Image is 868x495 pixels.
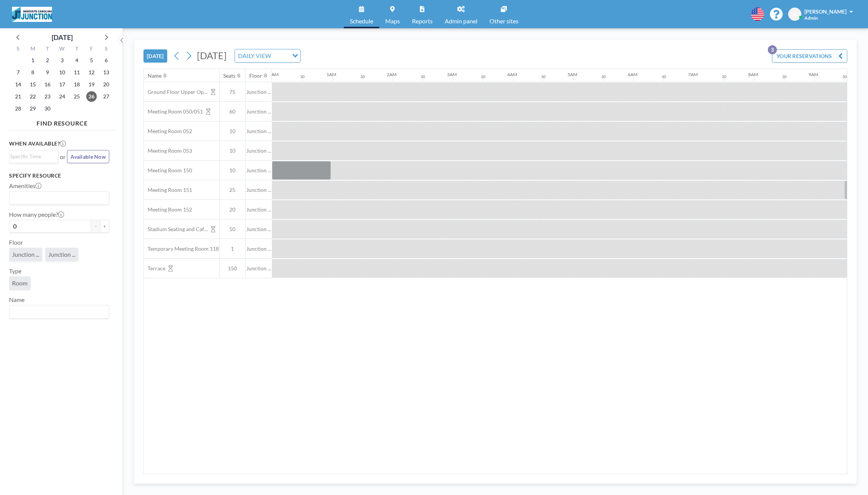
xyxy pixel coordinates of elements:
label: Name [9,296,24,303]
span: Tuesday, September 2, 2025 [42,55,53,66]
input: Search for option [10,307,105,317]
span: Junction ... [12,251,39,258]
span: Schedule [350,18,373,24]
div: 9AM [809,72,818,77]
span: Other sites [490,18,519,24]
div: F [84,44,99,54]
span: Meeting Room 152 [144,206,192,213]
span: Junction ... [246,206,272,213]
span: [PERSON_NAME] [804,8,847,15]
div: 30 [722,74,726,79]
input: Search for option [10,152,54,161]
span: Reports [412,18,433,24]
div: 12AM [266,72,279,77]
span: Maps [385,18,400,24]
div: 7AM [688,72,698,77]
span: Junction ... [246,226,272,233]
span: Meeting Room 050/051 [144,108,203,115]
span: 10 [220,167,245,174]
div: Search for option [9,192,109,204]
div: Search for option [9,305,109,318]
h3: Specify resource [9,172,109,179]
div: 30 [481,74,485,79]
div: M [26,44,40,54]
button: YOUR RESERVATIONS3 [772,49,847,63]
span: Friday, September 12, 2025 [86,67,97,78]
span: Wednesday, September 17, 2025 [57,79,67,90]
span: Thursday, September 18, 2025 [72,79,82,90]
label: Amenities [9,182,41,190]
button: + [100,220,109,233]
div: Name [148,72,162,79]
div: 30 [662,74,666,79]
span: DAILY VIEW [236,51,273,61]
div: 6AM [628,72,638,77]
span: Available Now [70,153,106,160]
span: Junction ... [48,251,75,258]
span: Admin panel [445,18,477,24]
span: Admin [804,15,818,21]
span: Saturday, September 27, 2025 [101,91,111,102]
div: 30 [300,74,305,79]
div: 5AM [567,72,577,77]
span: Room [12,279,27,287]
span: 20 [220,206,245,213]
span: Saturday, September 20, 2025 [101,79,111,90]
span: 10 [220,147,245,154]
span: Ground Floor Upper Open Area [144,89,208,95]
label: Floor [9,239,23,246]
span: 75 [220,89,245,95]
span: Tuesday, September 30, 2025 [42,103,53,114]
span: Thursday, September 11, 2025 [72,67,82,78]
div: T [69,44,84,54]
button: [DATE] [143,49,167,63]
input: Search for option [10,193,105,203]
div: Search for option [235,49,300,62]
div: 30 [782,74,787,79]
div: Floor [249,72,262,79]
span: Thursday, September 4, 2025 [72,55,82,66]
span: Friday, September 19, 2025 [86,79,97,90]
span: Monday, September 22, 2025 [27,91,38,102]
span: Junction ... [246,128,272,135]
div: Seats [223,72,235,79]
span: Junction ... [246,245,272,252]
span: Meeting Room 052 [144,128,192,135]
button: Available Now [67,150,109,163]
div: 2AM [387,72,397,77]
button: - [91,220,100,233]
span: Sunday, September 7, 2025 [13,67,23,78]
span: Friday, September 26, 2025 [86,91,97,102]
span: Monday, September 29, 2025 [27,103,38,114]
span: Tuesday, September 9, 2025 [42,67,53,78]
div: 4AM [507,72,517,77]
span: Monday, September 8, 2025 [27,67,38,78]
div: 30 [541,74,546,79]
span: 25 [220,187,245,193]
span: Tuesday, September 23, 2025 [42,91,53,102]
label: How many people? [9,211,64,218]
span: Junction ... [246,187,272,193]
span: or [60,153,66,161]
h4: FIND RESOURCE [9,116,115,127]
span: Junction ... [246,147,272,154]
span: Monday, September 15, 2025 [27,79,38,90]
span: Junction ... [246,167,272,174]
span: Sunday, September 14, 2025 [13,79,23,90]
span: Junction ... [246,265,272,272]
div: W [55,44,70,54]
div: T [40,44,55,54]
label: Type [9,267,21,275]
span: Saturday, September 6, 2025 [101,55,111,66]
span: Meeting Room 150 [144,167,192,174]
div: 1AM [326,72,336,77]
span: Meeting Room 151 [144,187,192,193]
p: 3 [768,45,777,54]
span: 60 [220,108,245,115]
div: [DATE] [52,32,73,43]
span: Wednesday, September 10, 2025 [57,67,67,78]
span: 1 [220,245,245,252]
div: Search for option [9,151,58,162]
span: Terrace [144,265,165,272]
div: 30 [421,74,425,79]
